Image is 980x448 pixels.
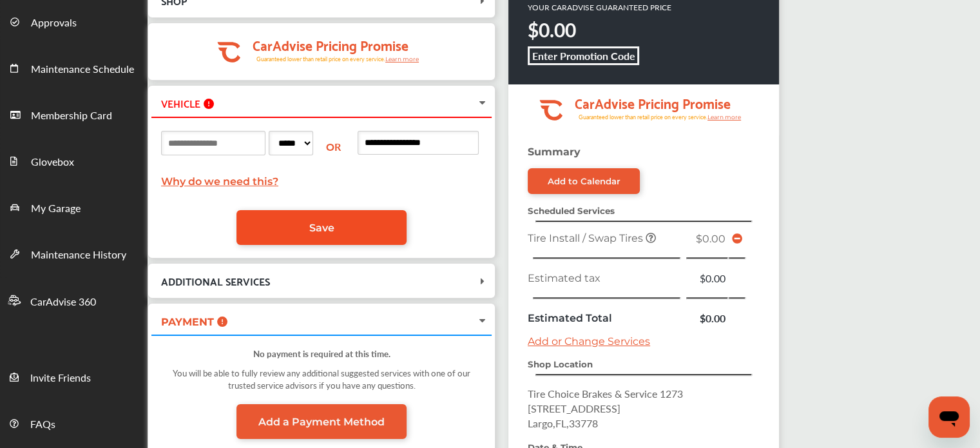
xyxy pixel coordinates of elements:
span: VEHICLE [161,94,200,112]
td: Estimated tax [524,268,686,289]
a: Save [236,210,407,245]
td: $0.00 [686,268,729,289]
td: Estimated Total [524,307,686,329]
span: Membership Card [31,108,112,124]
tspan: CarAdvise Pricing Promise [575,91,731,114]
span: Maintenance History [31,247,126,264]
iframe: Button to launch messaging window [928,396,970,438]
td: $0.00 [686,307,729,329]
strong: Shop Location [528,359,593,369]
span: [STREET_ADDRESS] [528,401,620,416]
strong: Scheduled Services [528,206,615,216]
span: Maintenance Schedule [31,61,134,78]
tspan: Guaranteed lower than retail price on every service. [256,55,385,63]
b: Enter Promotion Code [532,48,635,63]
div: You will be able to fully review any additional suggested services with one of our trusted servic... [161,360,482,404]
span: FAQs [30,416,55,433]
a: Maintenance Schedule [1,44,147,91]
span: Save [309,222,334,234]
tspan: Guaranteed lower than retail price on every service. [579,113,707,121]
a: Add or Change Services [528,335,650,347]
span: Largo , FL , 33778 [528,416,598,431]
tspan: CarAdvise Pricing Promise [253,33,408,56]
span: $0.00 [696,233,725,245]
div: OR [316,139,354,154]
a: Why do we need this? [161,175,278,188]
a: Add a Payment Method [236,404,407,439]
span: ADDITIONAL SERVICES [161,272,270,289]
a: Membership Card [1,91,147,137]
strong: No payment is required at this time. [253,347,390,360]
tspan: Learn more [707,113,742,121]
a: Glovebox [1,137,147,184]
span: Glovebox [31,154,74,171]
p: YOUR CARADVISE GUARANTEED PRICE [528,2,671,13]
a: Add to Calendar [528,168,640,194]
span: Tire Choice Brakes & Service 1273 [528,386,683,401]
span: Invite Friends [30,370,91,387]
a: My Garage [1,184,147,230]
span: My Garage [31,200,81,217]
a: Maintenance History [1,230,147,277]
tspan: Learn more [385,55,419,63]
span: Add a Payment Method [258,416,385,428]
span: Approvals [31,15,77,32]
span: CarAdvise 360 [30,294,96,311]
strong: $0.00 [528,16,576,43]
strong: Summary [528,146,581,158]
div: Add to Calendar [548,176,620,186]
span: Tire Install / Swap Tires [528,232,646,244]
span: PAYMENT [161,316,214,328]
